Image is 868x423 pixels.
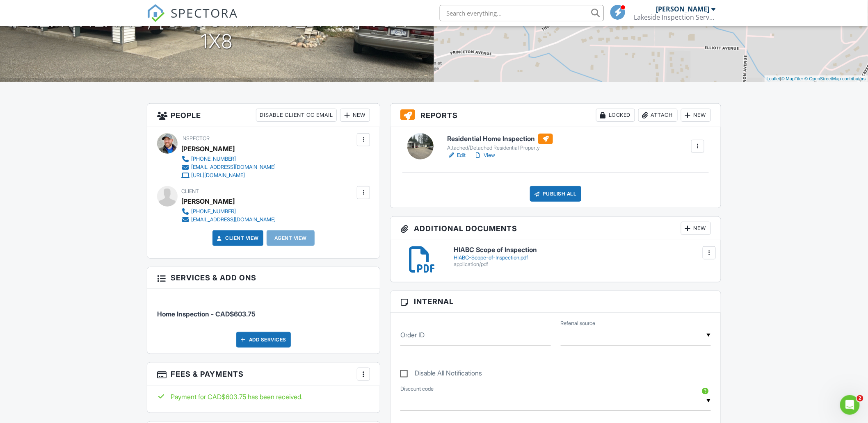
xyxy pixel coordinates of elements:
a: © OpenStreetMap contributors [805,76,866,81]
input: Search everything... [440,5,604,21]
div: New [681,222,711,235]
div: New [681,109,711,122]
div: Payment for CAD$603.75 has been received. [157,392,370,401]
h3: Additional Documents [391,217,721,240]
h3: Internal [391,291,721,312]
a: [EMAIL_ADDRESS][DOMAIN_NAME] [181,163,276,171]
div: [PERSON_NAME] [181,195,235,207]
a: Leaflet [767,76,780,81]
h3: Fees & Payments [147,363,380,386]
span: 2 [857,395,863,402]
span: SPECTORA [171,4,238,21]
label: Discount code [400,385,434,393]
div: [EMAIL_ADDRESS][DOMAIN_NAME] [191,216,276,223]
h6: HIABC Scope of Inspection [454,246,711,254]
a: [EMAIL_ADDRESS][DOMAIN_NAME] [181,216,276,224]
div: [URL][DOMAIN_NAME] [191,172,245,179]
h3: Services & Add ons [147,267,380,289]
iframe: Intercom live chat [840,395,860,415]
div: [PHONE_NUMBER] [191,208,236,215]
div: Disable Client CC Email [256,109,337,122]
div: HIABC-Scope-of-Inspection.pdf [454,255,711,261]
a: Residential Home Inspection Attached/Detached Residential Property [447,134,553,152]
h3: People [147,104,380,127]
span: Client [181,188,199,194]
span: Home Inspection - CAD$603.75 [157,310,256,318]
div: Attach [638,109,678,122]
div: Locked [596,109,635,122]
div: Add Services [236,332,291,348]
div: | [765,75,868,82]
div: Lakeside Inspection Services [634,13,716,21]
div: [PHONE_NUMBER] [191,156,236,162]
div: Publish All [530,186,581,202]
a: View [474,151,495,159]
a: [PHONE_NUMBER] [181,207,276,216]
img: The Best Home Inspection Software - Spectora [147,4,165,22]
a: HIABC Scope of Inspection HIABC-Scope-of-Inspection.pdf application/pdf [454,246,711,267]
div: Attached/Detached Residential Property [447,145,553,151]
div: New [340,109,370,122]
label: Order ID [400,330,425,339]
a: [URL][DOMAIN_NAME] [181,171,276,180]
div: application/pdf [454,261,711,268]
span: Inspector [181,135,210,141]
div: [EMAIL_ADDRESS][DOMAIN_NAME] [191,164,276,171]
h3: Reports [391,104,721,127]
a: Edit [447,151,466,159]
a: [PHONE_NUMBER] [181,155,276,163]
a: Client View [215,234,259,242]
label: Disable All Notifications [400,369,482,380]
div: [PERSON_NAME] [656,5,710,13]
li: Service: Home Inspection [157,295,370,325]
label: Referral source [561,320,596,327]
a: SPECTORA [147,11,238,28]
h6: Residential Home Inspection [447,134,553,144]
a: © MapTiler [781,76,804,81]
div: [PERSON_NAME] [181,143,235,155]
